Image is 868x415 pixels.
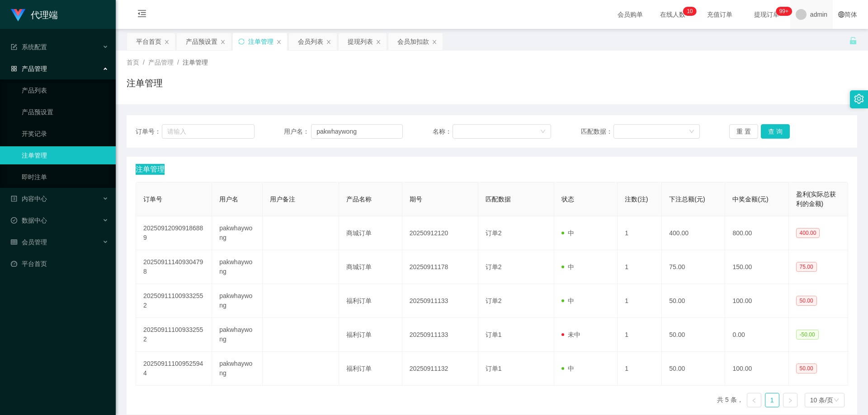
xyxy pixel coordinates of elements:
td: 20250911133 [402,318,478,352]
td: 50.00 [662,318,725,352]
i: 图标: close [326,39,331,45]
span: 用户名： [284,127,311,136]
span: 注数(注) [625,196,648,203]
input: 请输入 [311,124,403,139]
i: 图标: close [220,39,226,45]
sup: 10 [683,7,696,16]
div: 产品预设置 [186,33,217,50]
span: 注单管理 [183,59,208,66]
span: 75.00 [796,262,817,272]
td: 商城订单 [339,250,402,284]
span: 50.00 [796,364,817,373]
i: 图标: down [834,397,839,404]
span: 匹配数据 [486,196,511,203]
i: 图标: global [838,11,844,18]
span: 注单管理 [136,164,165,175]
a: 1 [765,393,779,407]
td: 0.00 [725,318,788,352]
td: 400.00 [662,216,725,250]
td: 202509111409304798 [136,250,212,284]
td: 50.00 [662,352,725,386]
p: 0 [690,7,693,16]
span: 数据中心 [11,217,47,224]
span: 下注总额(元) [669,196,705,203]
td: 商城订单 [339,216,402,250]
div: 会员列表 [298,33,323,50]
span: 订单1 [486,331,502,338]
span: 未中 [561,331,580,338]
span: 充值订单 [703,11,737,18]
a: 产品预设置 [22,103,108,121]
td: 202509120909186889 [136,216,212,250]
span: 中 [561,263,574,270]
td: 福利订单 [339,318,402,352]
span: / [143,59,145,66]
td: 100.00 [725,352,788,386]
td: 75.00 [662,250,725,284]
span: 中 [561,297,574,304]
td: 202509111009525944 [136,352,212,386]
td: 800.00 [725,216,788,250]
td: 1 [618,352,662,386]
i: 图标: profile [11,196,17,202]
td: pakwhaywong [212,352,263,386]
td: 1 [618,284,662,318]
i: 图标: close [432,39,437,45]
td: pakwhaywong [212,318,263,352]
td: 福利订单 [339,284,402,318]
h1: 代理端 [31,0,58,29]
span: 产品名称 [346,196,372,203]
td: pakwhaywong [212,216,263,250]
span: 订单2 [486,263,502,270]
td: 1 [618,216,662,250]
button: 重 置 [729,124,758,139]
i: 图标: check-circle-o [11,217,17,224]
span: 提现订单 [750,11,784,18]
td: 50.00 [662,284,725,318]
i: 图标: down [540,129,546,135]
i: 图标: table [11,239,17,245]
td: pakwhaywong [212,284,263,318]
sup: 1173 [776,7,792,16]
i: 图标: sync [238,38,245,45]
span: 中奖金额(元) [732,196,768,203]
a: 注单管理 [22,146,108,164]
span: 内容中心 [11,195,47,202]
li: 共 5 条， [717,393,743,407]
div: 提现列表 [348,33,373,50]
td: 1 [618,318,662,352]
td: pakwhaywong [212,250,263,284]
span: 产品管理 [148,59,174,66]
span: 订单号 [143,196,162,203]
div: 注单管理 [248,33,274,50]
span: 名称： [433,127,453,136]
i: 图标: down [689,129,694,135]
span: / [177,59,179,66]
td: 20250912120 [402,216,478,250]
a: 产品列表 [22,81,108,99]
span: 50.00 [796,296,817,306]
span: 产品管理 [11,65,47,72]
i: 图标: form [11,44,17,50]
span: 期号 [410,196,422,203]
td: 20250911178 [402,250,478,284]
li: 下一页 [783,393,797,407]
td: 202509111009332552 [136,284,212,318]
a: 代理端 [11,11,58,18]
a: 即时注单 [22,168,108,186]
i: 图标: appstore-o [11,65,17,72]
span: 中 [561,365,574,372]
div: 10 条/页 [810,393,833,407]
td: 福利订单 [339,352,402,386]
img: logo.9652507e.png [11,9,25,22]
span: 400.00 [796,228,820,238]
td: 20250911132 [402,352,478,386]
span: 在线人数 [656,11,690,18]
span: 状态 [561,196,574,203]
li: 上一页 [747,393,761,407]
i: 图标: close [164,39,170,45]
span: 盈利(实际总获利的金额) [796,191,836,207]
span: 匹配数据： [581,127,613,136]
td: 150.00 [725,250,788,284]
